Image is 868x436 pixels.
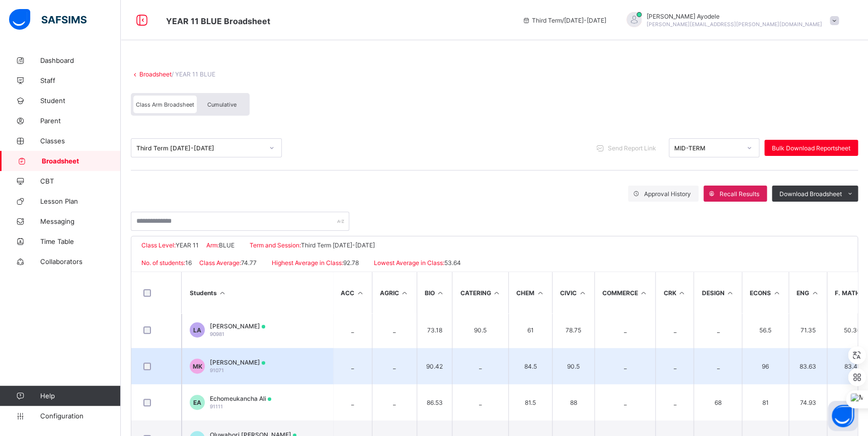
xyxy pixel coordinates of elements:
[136,101,194,108] span: Class Arm Broadsheet
[655,348,693,384] td: _
[241,259,257,267] span: 74.77
[193,363,202,370] span: MK
[141,259,185,267] span: No. of students:
[218,289,227,297] i: Sort Ascending
[552,272,594,313] th: CIVIC
[417,272,452,313] th: BIO
[655,312,693,348] td: _
[372,384,417,420] td: _
[452,272,508,313] th: CATERING
[250,241,301,249] span: Term and Session:
[193,326,201,334] span: LA
[726,289,734,297] i: Sort in Ascending Order
[522,17,606,24] span: session/term information
[647,21,822,27] span: [PERSON_NAME][EMAIL_ADDRESS][PERSON_NAME][DOMAIN_NAME]
[552,348,594,384] td: 90.5
[40,97,121,105] span: Student
[40,217,121,225] span: Messaging
[444,259,461,267] span: 53.64
[508,272,552,313] th: CHEM
[40,117,121,125] span: Parent
[492,289,501,297] i: Sort in Ascending Order
[206,241,219,249] span: Arm:
[40,412,120,420] span: Configuration
[210,359,265,366] span: [PERSON_NAME]
[193,399,201,406] span: EA
[166,16,270,26] span: Class Arm Broadsheet
[219,241,234,249] span: BLUE
[742,348,788,384] td: 96
[9,9,87,30] img: safsims
[401,289,409,297] i: Sort in Ascending Order
[828,401,858,431] button: Open asap
[210,322,265,330] span: [PERSON_NAME]
[811,289,819,297] i: Sort in Ascending Order
[779,190,842,198] span: Download Broadsheet
[655,384,693,420] td: _
[677,289,686,297] i: Sort in Ascending Order
[374,259,444,267] span: Lowest Average in Class:
[720,190,759,198] span: Recall Results
[417,348,452,384] td: 90.42
[772,144,850,152] span: Bulk Download Reportsheet
[608,144,656,152] span: Send Report Link
[674,144,741,152] div: MID-TERM
[436,289,445,297] i: Sort in Ascending Order
[176,241,199,249] span: YEAR 11
[333,384,372,420] td: _
[40,237,121,245] span: Time Table
[356,289,364,297] i: Sort in Ascending Order
[616,12,844,29] div: SolomonAyodele
[372,272,417,313] th: AGRIC
[594,348,656,384] td: _
[139,70,172,78] a: Broadsheet
[693,312,742,348] td: _
[742,272,788,313] th: ECONS
[141,241,176,249] span: Class Level:
[594,312,656,348] td: _
[647,13,822,20] span: [PERSON_NAME] Ayodele
[693,272,742,313] th: DESIGN
[452,312,508,348] td: 90.5
[372,312,417,348] td: _
[40,177,121,185] span: CBT
[536,289,544,297] i: Sort in Ascending Order
[40,257,121,266] span: Collaborators
[272,259,343,267] span: Highest Average in Class:
[552,384,594,420] td: 88
[655,272,693,313] th: CRK
[594,272,656,313] th: COMMERCE
[301,241,375,249] span: Third Term [DATE]-[DATE]
[40,56,121,64] span: Dashboard
[343,259,359,267] span: 92.78
[788,312,827,348] td: 71.35
[136,144,263,152] div: Third Term [DATE]-[DATE]
[693,384,742,420] td: 68
[508,312,552,348] td: 61
[772,289,781,297] i: Sort in Ascending Order
[644,190,691,198] span: Approval History
[333,272,372,313] th: ACC
[508,384,552,420] td: 81.5
[172,70,215,78] span: / YEAR 11 BLUE
[210,331,224,337] span: 90981
[578,289,587,297] i: Sort in Ascending Order
[182,272,333,313] th: Students
[40,76,121,84] span: Staff
[210,367,224,373] span: 91071
[452,384,508,420] td: _
[199,259,241,267] span: Class Average:
[594,384,656,420] td: _
[788,384,827,420] td: 74.93
[693,348,742,384] td: _
[210,395,271,402] span: Echomeukancha Ali
[742,384,788,420] td: 81
[210,403,223,409] span: 91111
[40,197,121,205] span: Lesson Plan
[508,348,552,384] td: 84.5
[207,101,236,108] span: Cumulative
[742,312,788,348] td: 56.5
[40,392,120,400] span: Help
[42,157,121,165] span: Broadsheet
[640,289,648,297] i: Sort in Ascending Order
